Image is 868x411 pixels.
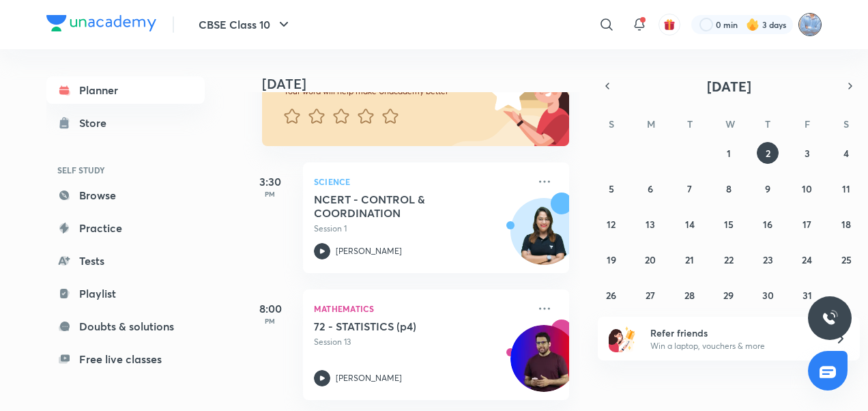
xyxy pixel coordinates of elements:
abbr: October 28, 2025 [684,289,695,302]
abbr: Friday [805,117,810,130]
abbr: October 16, 2025 [763,218,772,231]
button: October 19, 2025 [601,249,622,270]
a: Playlist [46,280,205,307]
h6: Refer friends [650,326,818,340]
abbr: October 25, 2025 [841,253,852,266]
button: October 26, 2025 [601,284,622,306]
abbr: October 23, 2025 [763,253,773,266]
a: Company Logo [46,15,156,35]
img: Company Logo [46,15,156,31]
abbr: October 2, 2025 [766,147,770,160]
button: October 31, 2025 [796,284,818,306]
button: October 25, 2025 [835,249,857,270]
abbr: Wednesday [725,117,735,130]
img: ttu [822,310,838,326]
img: sukhneet singh sidhu [798,13,822,36]
button: October 2, 2025 [757,142,779,164]
button: avatar [659,14,680,36]
a: Store [46,109,205,137]
abbr: October 15, 2025 [724,218,734,231]
button: October 14, 2025 [679,213,701,235]
abbr: October 22, 2025 [724,253,734,266]
button: October 4, 2025 [835,142,857,164]
abbr: October 30, 2025 [762,289,774,302]
abbr: October 17, 2025 [802,218,811,231]
abbr: October 19, 2025 [607,253,616,266]
img: referral [609,325,636,352]
abbr: Saturday [843,117,849,130]
abbr: Tuesday [687,117,693,130]
a: Free live classes [46,345,205,373]
abbr: October 13, 2025 [646,218,655,231]
button: CBSE Class 10 [190,11,300,38]
abbr: October 5, 2025 [609,182,614,195]
a: Browse [46,182,205,209]
abbr: October 24, 2025 [802,253,812,266]
abbr: October 29, 2025 [723,289,734,302]
abbr: Sunday [609,117,614,130]
abbr: October 8, 2025 [726,182,732,195]
abbr: October 9, 2025 [765,182,770,195]
a: Planner [46,76,205,104]
img: streak [746,18,759,31]
button: October 21, 2025 [679,249,701,270]
abbr: October 1, 2025 [727,147,731,160]
abbr: October 26, 2025 [606,289,616,302]
a: Doubts & solutions [46,313,205,340]
button: October 12, 2025 [601,213,622,235]
h5: 72 - STATISTICS (p4) [314,320,484,333]
abbr: Thursday [765,117,770,130]
p: PM [243,190,298,198]
abbr: October 20, 2025 [645,253,656,266]
button: October 3, 2025 [796,142,818,164]
abbr: October 3, 2025 [805,147,810,160]
h6: SELF STUDY [46,158,205,182]
button: October 28, 2025 [679,284,701,306]
button: October 22, 2025 [718,249,740,270]
abbr: October 4, 2025 [843,147,849,160]
button: October 7, 2025 [679,178,701,199]
abbr: October 31, 2025 [802,289,812,302]
button: October 20, 2025 [639,249,661,270]
h4: [DATE] [262,76,583,92]
p: Science [314,173,528,190]
button: [DATE] [617,76,841,96]
abbr: October 6, 2025 [648,182,653,195]
p: Session 1 [314,223,528,235]
abbr: October 12, 2025 [607,218,616,231]
a: Practice [46,214,205,242]
p: PM [243,317,298,325]
a: Tests [46,247,205,274]
button: October 6, 2025 [639,178,661,199]
button: October 8, 2025 [718,178,740,199]
abbr: October 27, 2025 [646,289,655,302]
abbr: October 11, 2025 [842,182,850,195]
button: October 27, 2025 [639,284,661,306]
button: October 16, 2025 [757,213,779,235]
abbr: October 10, 2025 [802,182,812,195]
abbr: October 7, 2025 [687,182,692,195]
h5: 8:00 [243,300,298,317]
abbr: October 18, 2025 [841,218,851,231]
button: October 30, 2025 [757,284,779,306]
abbr: October 14, 2025 [685,218,695,231]
span: [DATE] [707,77,751,96]
button: October 23, 2025 [757,249,779,270]
img: avatar [663,18,676,31]
button: October 9, 2025 [757,178,779,199]
button: October 11, 2025 [835,178,857,199]
button: October 18, 2025 [835,213,857,235]
abbr: Monday [647,117,655,130]
p: Mathematics [314,300,528,317]
h5: 3:30 [243,173,298,190]
p: [PERSON_NAME] [336,245,402,257]
img: Avatar [511,205,577,271]
h5: NCERT - CONTROL & COORDINATION [314,193,484,220]
p: Session 13 [314,336,528,348]
button: October 1, 2025 [718,142,740,164]
button: October 29, 2025 [718,284,740,306]
div: Store [79,115,115,131]
button: October 13, 2025 [639,213,661,235]
p: [PERSON_NAME] [336,372,402,384]
button: October 15, 2025 [718,213,740,235]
